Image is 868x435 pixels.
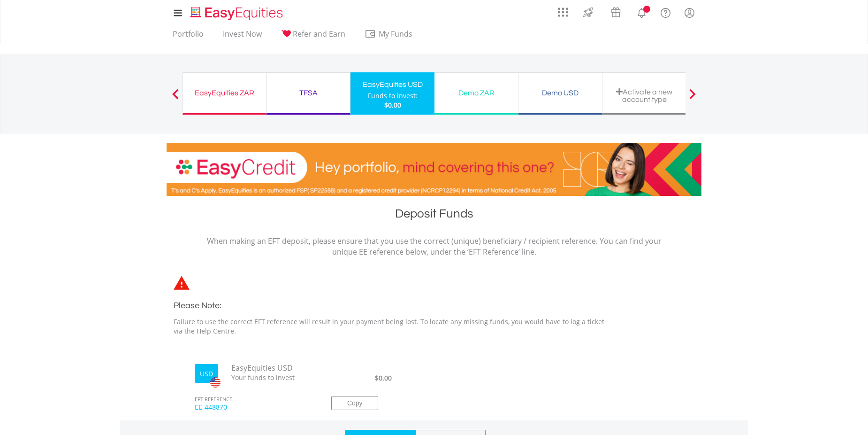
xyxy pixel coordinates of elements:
a: Portfolio [169,29,207,44]
p: Failure to use the correct EFT reference will result in your payment being lost. To locate any mi... [174,317,615,336]
span: $0.00 [384,101,401,109]
h3: Please Note: [174,299,615,312]
div: Demo USD [524,86,596,100]
div: Demo ZAR [440,86,512,100]
span: EasyEquities USD [224,363,318,373]
a: Invest Now [219,29,266,44]
span: My Funds [365,28,426,40]
img: vouchers-v2.svg [608,5,624,20]
h1: Deposit Funds [167,205,701,226]
img: grid-menu-icon.svg [558,7,568,17]
p: When making an EFT deposit, please ensure that you use the correct (unique) beneficiary / recipie... [206,236,662,257]
a: Home page [187,2,287,21]
span: EFT REFERENCE [188,383,317,403]
a: Notifications [630,2,654,21]
a: Vouchers [602,2,630,20]
div: Funds to invest: [368,91,418,101]
div: Activate a new account type [608,88,680,103]
div: TFSA [272,86,344,100]
div: EasyEquities USD [356,78,429,91]
button: Copy [331,396,378,410]
a: My Profile [678,2,701,23]
span: $0.00 [375,373,392,382]
img: EasyEquities_Logo.png [189,6,287,21]
span: EE-448870 [188,403,317,420]
span: Refer and Earn [293,29,345,39]
label: USD [200,369,213,379]
img: EasyCredit Promotion Banner [167,143,701,196]
span: Your funds to invest [224,373,318,382]
a: FAQ's and Support [654,2,678,21]
a: AppsGrid [552,2,574,17]
img: statements-icon-error-satrix.svg [174,276,190,290]
img: thrive-v2.svg [580,5,596,20]
div: EasyEquities ZAR [189,86,260,100]
a: Refer and Earn [277,29,349,44]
